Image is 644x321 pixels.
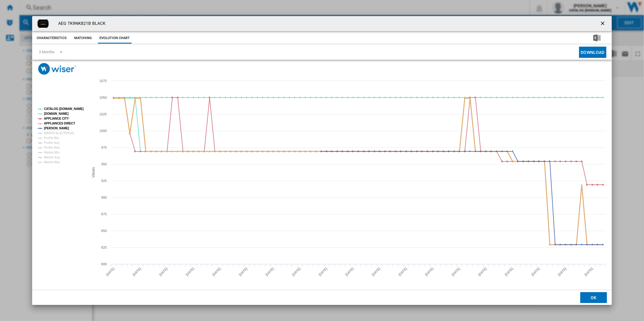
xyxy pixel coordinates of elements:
tspan: 1075 [99,79,107,83]
tspan: [DATE] [212,267,222,277]
tspan: [DATE] [238,267,248,277]
tspan: 825 [101,246,107,249]
tspan: [DATE] [185,267,195,277]
tspan: [DATE] [371,267,381,277]
tspan: Profile Min [44,136,59,140]
tspan: Values [91,167,96,178]
tspan: Profile Max [44,146,60,149]
tspan: [DATE] [424,267,434,277]
button: OK [580,292,607,303]
div: 3 Months [39,50,55,54]
tspan: 975 [101,146,107,149]
tspan: [DATE] [318,267,328,277]
tspan: 1050 [99,96,107,99]
tspan: MARKS ELECTRICAL [44,131,75,135]
tspan: Market Min [44,151,59,154]
tspan: [DATE] [478,267,488,277]
button: Characteristics [35,33,68,44]
tspan: 900 [101,196,107,199]
tspan: [DATE] [557,267,567,277]
tspan: [DATE] [531,267,541,277]
tspan: 850 [101,229,107,233]
tspan: [DATE] [451,267,461,277]
tspan: [DATE] [398,267,408,277]
tspan: [DOMAIN_NAME] [44,112,69,115]
tspan: 1025 [99,112,107,116]
ng-md-icon: getI18NText('BUTTONS.CLOSE_DIALOG') [600,20,607,28]
tspan: Market Avg [44,156,60,159]
button: Download in Excel [584,33,610,44]
tspan: [DATE] [291,267,301,277]
img: logo_wiser_300x94.png [38,63,76,75]
button: getI18NText('BUTTONS.CLOSE_DIALOG') [597,18,609,30]
tspan: [DATE] [504,267,514,277]
tspan: [DATE] [265,267,275,277]
tspan: APPLIANCE CITY [44,117,69,120]
tspan: Market Max [44,160,60,164]
tspan: APPLIANCES DIRECT [44,122,75,125]
img: excel-24x24.png [593,34,601,41]
tspan: [DATE] [584,267,594,277]
tspan: 950 [101,162,107,166]
tspan: 925 [101,179,107,183]
tspan: [DATE] [345,267,355,277]
md-dialog: Product popup [32,16,612,305]
button: Download [579,47,606,58]
button: Evolution chart [98,33,132,44]
h4: AEG TK9NK821B BLACK [55,21,106,27]
tspan: 800 [101,262,107,266]
img: AEG-tk9nk821b-1.jpg [37,18,49,30]
tspan: [DATE] [159,267,169,277]
tspan: 875 [101,212,107,216]
tspan: CATALOG [DOMAIN_NAME] [44,107,84,111]
tspan: [PERSON_NAME] [44,127,69,130]
tspan: Profile Avg [44,141,59,144]
tspan: 1000 [99,129,107,133]
button: Matching [70,33,96,44]
tspan: [DATE] [132,267,142,277]
tspan: [DATE] [105,267,115,277]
